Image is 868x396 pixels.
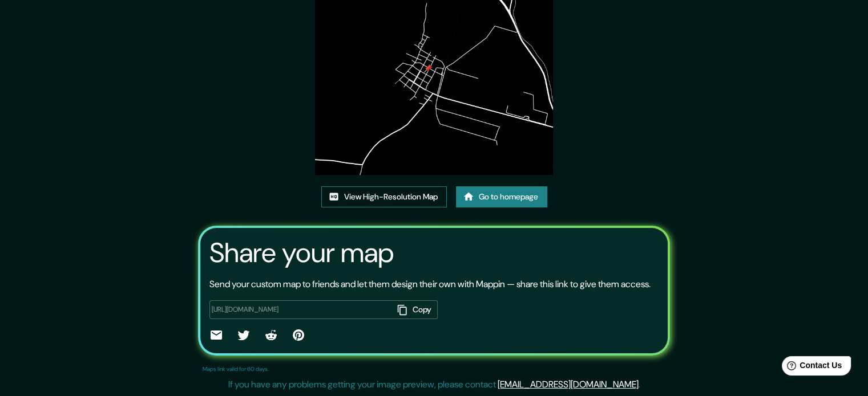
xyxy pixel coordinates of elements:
p: Send your custom map to friends and let them design their own with Mappin — share this link to gi... [209,277,651,291]
h3: Share your map [209,237,394,269]
p: Maps link valid for 60 days. [203,365,269,373]
a: [EMAIL_ADDRESS][DOMAIN_NAME] [498,378,639,390]
iframe: Help widget launcher [766,352,855,383]
p: If you have any problems getting your image preview, please contact . [228,378,640,391]
button: Copy [393,300,438,319]
a: Go to homepage [456,186,547,207]
a: View High-Resolution Map [321,186,447,207]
